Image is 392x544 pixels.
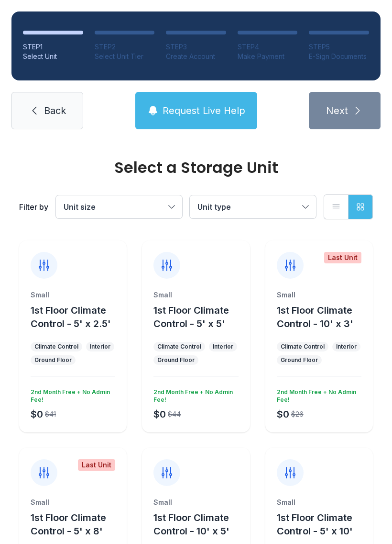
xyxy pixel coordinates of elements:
[31,290,115,300] div: Small
[277,512,353,537] span: 1st Floor Climate Control - 5' x 10'
[23,42,83,52] div: STEP 1
[153,305,229,329] span: 1st Floor Climate Control - 5' x 5'
[197,202,231,212] span: Unit type
[19,160,373,175] div: Select a Storage Unit
[277,305,353,329] span: 1st Floor Climate Control - 10' x 3'
[277,290,361,300] div: Small
[273,385,361,404] div: 2nd Month Free + No Admin Fee!
[153,290,238,300] div: Small
[34,356,72,364] div: Ground Floor
[153,511,246,538] button: 1st Floor Climate Control - 10' x 5'
[34,343,78,351] div: Climate Control
[336,343,357,351] div: Interior
[238,52,298,61] div: Make Payment
[90,343,110,351] div: Interior
[44,104,66,117] span: Back
[238,42,298,52] div: STEP 4
[277,304,369,330] button: 1st Floor Climate Control - 10' x 3'
[281,343,325,351] div: Climate Control
[31,304,123,330] button: 1st Floor Climate Control - 5' x 2.5'
[153,512,229,537] span: 1st Floor Climate Control - 10' x 5'
[190,195,316,218] button: Unit type
[31,408,43,421] div: $0
[309,42,369,52] div: STEP 5
[157,343,201,351] div: Climate Control
[168,409,181,419] div: $44
[31,511,123,538] button: 1st Floor Climate Control - 5' x 8'
[153,408,166,421] div: $0
[150,385,238,404] div: 2nd Month Free + No Admin Fee!
[277,511,369,538] button: 1st Floor Climate Control - 5' x 10'
[326,104,348,117] span: Next
[157,356,195,364] div: Ground Floor
[31,512,106,537] span: 1st Floor Climate Control - 5' x 8'
[166,52,226,61] div: Create Account
[309,52,369,61] div: E-Sign Documents
[45,409,56,419] div: $41
[163,104,245,117] span: Request Live Help
[56,195,182,218] button: Unit size
[31,498,115,507] div: Small
[213,343,233,351] div: Interior
[78,459,115,471] div: Last Unit
[95,42,155,52] div: STEP 2
[153,304,246,330] button: 1st Floor Climate Control - 5' x 5'
[324,252,361,263] div: Last Unit
[153,498,238,507] div: Small
[64,202,96,212] span: Unit size
[277,408,289,421] div: $0
[31,305,111,329] span: 1st Floor Climate Control - 5' x 2.5'
[281,356,318,364] div: Ground Floor
[27,385,115,404] div: 2nd Month Free + No Admin Fee!
[277,498,361,507] div: Small
[23,52,83,61] div: Select Unit
[19,201,48,213] div: Filter by
[291,409,304,419] div: $26
[95,52,155,61] div: Select Unit Tier
[166,42,226,52] div: STEP 3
